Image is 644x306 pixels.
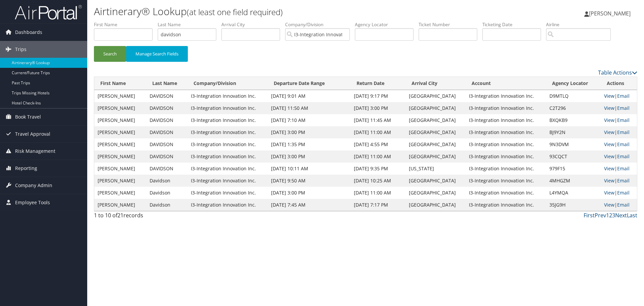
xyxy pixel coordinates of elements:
[158,21,221,28] label: Last Name
[589,10,631,17] span: [PERSON_NAME]
[617,165,630,172] a: Email
[94,77,146,90] th: First Name: activate to sort column ascending
[604,105,614,111] a: View
[351,77,406,90] th: Return Date: activate to sort column ascending
[546,90,601,102] td: D9MTLQ
[406,90,466,102] td: [GEOGRAPHIC_DATA]
[94,102,146,114] td: [PERSON_NAME]
[146,187,187,199] td: Davidson
[187,102,268,114] td: I3-Integration Innovation Inc.
[546,187,601,199] td: L4YMQA
[546,150,601,163] td: 93CQCT
[351,175,406,187] td: [DATE] 10:25 AM
[466,126,546,138] td: I3-Integration Innovation Inc.
[466,102,546,114] td: I3-Integration Innovation Inc.
[617,189,630,196] a: Email
[546,114,601,126] td: BXQKB9
[187,138,268,150] td: I3-Integration Innovation Inc.
[268,150,350,163] td: [DATE] 3:00 PM
[601,163,637,175] td: |
[117,212,123,219] span: 21
[406,126,466,138] td: [GEOGRAPHIC_DATA]
[187,77,268,90] th: Company/Division
[15,177,52,194] span: Company Admin
[187,187,268,199] td: I3-Integration Innovation Inc.
[146,150,187,163] td: DAVIDSON
[546,102,601,114] td: C2T296
[617,93,630,99] a: Email
[268,126,350,138] td: [DATE] 3:00 PM
[268,199,350,211] td: [DATE] 7:45 AM
[268,138,350,150] td: [DATE] 1:35 PM
[268,163,350,175] td: [DATE] 10:11 AM
[285,21,355,28] label: Company/Division
[146,175,187,187] td: Davidson
[406,175,466,187] td: [GEOGRAPHIC_DATA]
[187,114,268,126] td: I3-Integration Innovation Inc.
[94,150,146,163] td: [PERSON_NAME]
[601,114,637,126] td: |
[601,138,637,150] td: |
[601,175,637,187] td: |
[406,138,466,150] td: [GEOGRAPHIC_DATA]
[604,177,614,184] a: View
[601,187,637,199] td: |
[466,175,546,187] td: I3-Integration Innovation Inc.
[546,175,601,187] td: 4MHGZM
[146,126,187,138] td: DAVIDSON
[546,138,601,150] td: 9N3DVM
[466,114,546,126] td: I3-Integration Innovation Inc.
[146,199,187,211] td: Davidson
[351,90,406,102] td: [DATE] 9:17 PM
[146,90,187,102] td: DAVIDSON
[146,138,187,150] td: DAVIDSON
[601,199,637,211] td: |
[482,21,546,28] label: Ticketing Date
[604,202,614,208] a: View
[146,163,187,175] td: DAVIDSON
[268,90,350,102] td: [DATE] 9:01 AM
[15,41,26,58] span: Trips
[187,163,268,175] td: I3-Integration Innovation Inc.
[94,46,126,62] button: Search
[612,212,615,219] a: 3
[406,187,466,199] td: [GEOGRAPHIC_DATA]
[351,114,406,126] td: [DATE] 11:45 AM
[351,102,406,114] td: [DATE] 3:00 PM
[15,160,37,177] span: Reporting
[406,102,466,114] td: [GEOGRAPHIC_DATA]
[604,153,614,160] a: View
[15,143,55,160] span: Risk Management
[406,150,466,163] td: [GEOGRAPHIC_DATA]
[15,126,50,142] span: Travel Approval
[546,163,601,175] td: 979F15
[617,129,630,135] a: Email
[601,77,637,90] th: Actions
[604,93,614,99] a: View
[604,117,614,123] a: View
[595,212,606,219] a: Prev
[146,77,187,90] th: Last Name: activate to sort column ascending
[419,21,482,28] label: Ticket Number
[268,102,350,114] td: [DATE] 11:50 AM
[268,114,350,126] td: [DATE] 7:10 AM
[126,46,188,62] button: Manage Search Fields
[15,24,42,41] span: Dashboards
[466,90,546,102] td: I3-Integration Innovation Inc.
[604,165,614,172] a: View
[94,163,146,175] td: [PERSON_NAME]
[351,126,406,138] td: [DATE] 11:00 AM
[466,150,546,163] td: I3-Integration Innovation Inc.
[546,77,601,90] th: Agency Locator: activate to sort column ascending
[406,163,466,175] td: [US_STATE]
[604,129,614,135] a: View
[604,141,614,147] a: View
[94,187,146,199] td: [PERSON_NAME]
[546,199,601,211] td: 35JG9H
[584,212,595,219] a: First
[268,187,350,199] td: [DATE] 3:00 PM
[601,126,637,138] td: |
[406,77,466,90] th: Arrival City: activate to sort column ascending
[94,114,146,126] td: [PERSON_NAME]
[94,199,146,211] td: [PERSON_NAME]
